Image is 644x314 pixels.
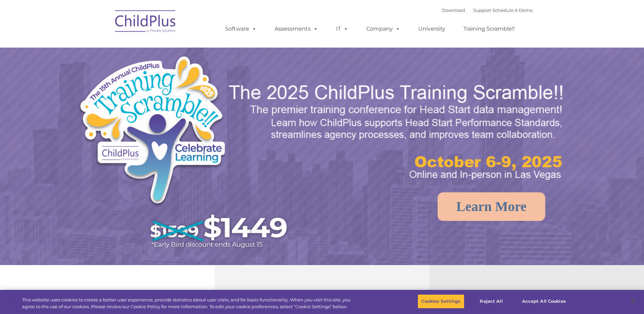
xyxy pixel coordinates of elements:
div: This website uses cookies to create a better user experience, provide statistics about user visit... [22,297,354,310]
button: Accept All Cookies [518,294,570,309]
img: ChildPlus by Procare Solutions [112,5,180,39]
a: Training Scramble!! [457,22,521,36]
button: Close [626,294,641,309]
a: Schedule A Demo [493,7,533,13]
a: Software [218,22,263,36]
button: Cookies Settings [418,294,464,309]
font: | [442,7,533,13]
a: IT [329,22,355,36]
a: University [411,22,452,36]
a: Support [473,7,491,13]
button: Reject All [470,294,513,309]
a: Assessments [268,22,325,36]
a: Download [442,7,465,13]
a: Learn More [438,192,545,221]
a: Company [360,22,407,36]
